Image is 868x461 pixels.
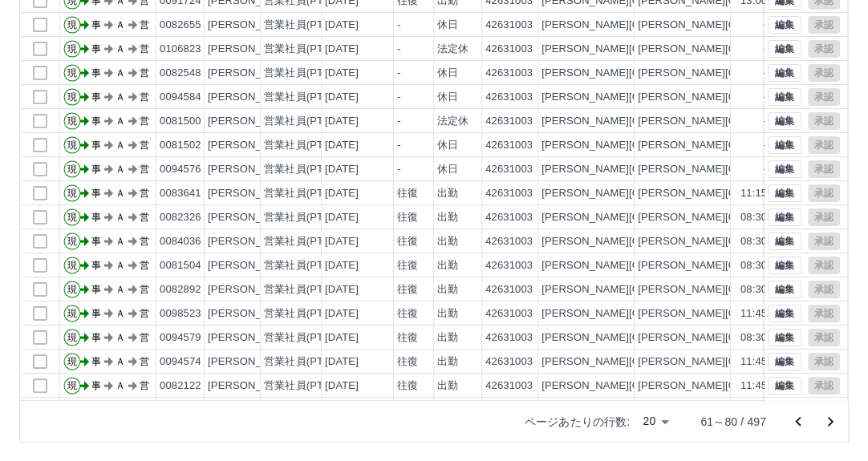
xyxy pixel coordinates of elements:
[264,210,348,225] div: 営業社員(PT契約)
[437,114,468,129] div: 法定休
[541,186,740,201] div: [PERSON_NAME][GEOGRAPHIC_DATA]
[740,306,767,321] div: 11:45
[140,43,149,55] text: 営
[264,138,348,153] div: 営業社員(PT契約)
[437,186,458,201] div: 出勤
[160,282,201,297] div: 0082892
[67,380,77,391] text: 現
[264,162,348,177] div: 営業社員(PT契約)
[160,66,201,81] div: 0082548
[91,188,101,199] text: 事
[437,378,458,394] div: 出勤
[116,260,125,271] text: Ａ
[397,66,400,81] div: -
[768,40,801,58] button: 編集
[264,186,348,201] div: 営業社員(PT契約)
[264,42,348,57] div: 営業社員(PT契約)
[764,162,767,177] div: -
[485,186,533,201] div: 42631003
[208,114,295,129] div: [PERSON_NAME]
[208,18,295,33] div: [PERSON_NAME]
[768,136,801,154] button: 編集
[437,18,458,33] div: 休日
[140,356,149,367] text: 営
[208,354,295,370] div: [PERSON_NAME]
[397,90,400,105] div: -
[140,236,149,247] text: 営
[740,186,767,201] div: 11:15
[437,42,468,57] div: 法定休
[160,330,201,346] div: 0094579
[541,354,740,370] div: [PERSON_NAME][GEOGRAPHIC_DATA]
[116,308,125,319] text: Ａ
[485,18,533,33] div: 42631003
[437,162,458,177] div: 休日
[116,19,125,30] text: Ａ
[208,162,295,177] div: [PERSON_NAME]
[397,138,400,153] div: -
[768,184,801,202] button: 編集
[541,66,740,81] div: [PERSON_NAME][GEOGRAPHIC_DATA]
[768,281,801,298] button: 編集
[264,234,348,249] div: 営業社員(PT契約)
[740,354,767,370] div: 11:45
[67,284,77,295] text: 現
[768,353,801,370] button: 編集
[485,258,533,273] div: 42631003
[541,42,740,57] div: [PERSON_NAME][GEOGRAPHIC_DATA]
[485,378,533,394] div: 42631003
[160,210,201,225] div: 0082326
[740,210,767,225] div: 08:30
[67,140,77,151] text: 現
[768,257,801,274] button: 編集
[91,236,101,247] text: 事
[485,234,533,249] div: 42631003
[541,138,740,153] div: [PERSON_NAME][GEOGRAPHIC_DATA]
[140,115,149,127] text: 営
[116,332,125,343] text: Ａ
[116,188,125,199] text: Ａ
[397,114,400,129] div: -
[67,19,77,30] text: 現
[116,212,125,223] text: Ａ
[437,210,458,225] div: 出勤
[160,90,201,105] div: 0094584
[140,308,149,319] text: 営
[764,66,767,81] div: -
[160,186,201,201] div: 0083641
[91,260,101,271] text: 事
[67,115,77,127] text: 現
[208,210,295,225] div: [PERSON_NAME]
[764,138,767,153] div: -
[768,112,801,130] button: 編集
[91,356,101,367] text: 事
[116,284,125,295] text: Ａ
[160,162,201,177] div: 0094576
[541,114,740,129] div: [PERSON_NAME][GEOGRAPHIC_DATA]
[768,88,801,106] button: 編集
[116,236,125,247] text: Ａ
[740,282,767,297] div: 08:30
[264,66,348,81] div: 営業社員(PT契約)
[264,330,348,346] div: 営業社員(PT契約)
[160,378,201,394] div: 0082122
[541,234,740,249] div: [PERSON_NAME][GEOGRAPHIC_DATA]
[67,43,77,55] text: 現
[140,140,149,151] text: 営
[525,414,630,430] p: ページあたりの行数:
[325,306,359,321] div: [DATE]
[485,138,533,153] div: 42631003
[91,164,101,175] text: 事
[116,380,125,391] text: Ａ
[91,140,101,151] text: 事
[764,114,767,129] div: -
[325,138,359,153] div: [DATE]
[764,90,767,105] div: -
[325,18,359,33] div: [DATE]
[397,234,418,249] div: 往復
[264,306,348,321] div: 営業社員(PT契約)
[91,212,101,223] text: 事
[541,210,740,225] div: [PERSON_NAME][GEOGRAPHIC_DATA]
[541,378,740,394] div: [PERSON_NAME][GEOGRAPHIC_DATA]
[764,42,767,57] div: -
